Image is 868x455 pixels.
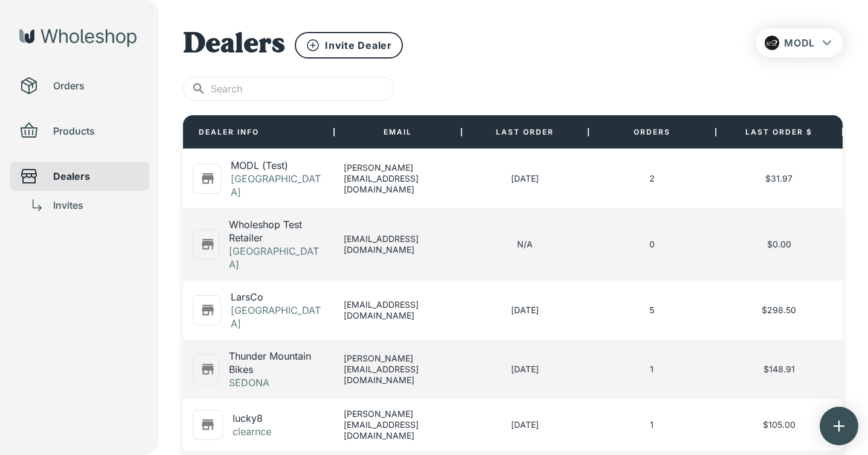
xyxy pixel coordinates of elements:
span: Dealers [53,169,140,183]
p: [PERSON_NAME][EMAIL_ADDRESS][DOMAIN_NAME] [344,409,452,441]
div: LAST ORDER $ [716,115,843,149]
div: EMAIL [334,115,461,149]
p: Wholeshop Test Retailer [229,218,324,244]
div: DEALER INFO [183,115,334,149]
p: Invite Dealer [325,39,392,52]
p: Thunder Mountain Bikes [229,349,324,376]
p: 5 [649,305,654,316]
p: LarsCo [231,290,324,304]
div: EMAIL [374,115,422,149]
div: ORDERS [588,115,716,149]
p: MODL (Test) [231,159,324,172]
div: Orders [10,71,149,100]
span: $31.97 [765,173,792,183]
p: 1 [650,364,654,375]
p: 1 [650,419,654,430]
p: lucky8 [233,412,271,425]
button: Invite Dealer [295,32,403,59]
p: [DATE] [511,364,539,375]
p: [PERSON_NAME][EMAIL_ADDRESS][DOMAIN_NAME] [344,353,452,386]
button: MODL [756,28,843,57]
div: Dealers [10,162,149,191]
p: [EMAIL_ADDRESS][DOMAIN_NAME] [344,299,452,321]
div: LAST ORDER [461,115,589,149]
h1: Dealers [183,28,285,62]
span: Orders [53,78,140,93]
p: [GEOGRAPHIC_DATA] [229,244,324,271]
p: [DATE] [511,419,539,430]
span: Invites [53,198,140,212]
input: Search [211,77,394,101]
img: sg4OPTHQoY-BF_24_Green_Glow_2.png [765,36,779,50]
p: 0 [649,239,655,250]
span: $0.00 [767,239,791,249]
div: Products [10,116,149,145]
p: [PERSON_NAME][EMAIL_ADDRESS][DOMAIN_NAME] [344,162,452,195]
span: $105.00 [763,419,796,430]
p: SEDONA [229,376,324,389]
p: [DATE] [511,173,539,184]
div: LAST ORDER $ [736,115,822,149]
span: $148.91 [764,364,795,374]
div: ORDERS [624,115,680,149]
span: Products [53,124,140,138]
p: clearnce [233,425,271,438]
div: Invites [10,191,149,220]
div: DEALER INFO [189,115,269,149]
img: Wholeshop logo [19,29,137,47]
p: 2 [649,173,655,184]
div: LAST ORDER [486,115,564,149]
p: [GEOGRAPHIC_DATA] [231,172,324,199]
p: [DATE] [511,305,539,316]
span: $298.50 [762,305,796,315]
span: MODL [784,37,815,49]
p: [GEOGRAPHIC_DATA] [231,304,324,330]
p: N/A [517,239,533,250]
p: [EMAIL_ADDRESS][DOMAIN_NAME] [344,234,452,255]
